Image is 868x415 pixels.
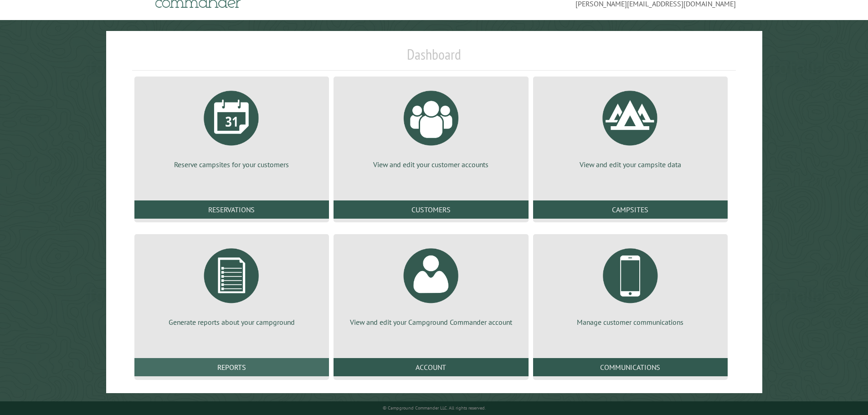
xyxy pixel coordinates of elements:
p: View and edit your Campground Commander account [344,317,517,327]
a: View and edit your campsite data [544,84,717,169]
a: Customers [334,200,528,219]
small: © Campground Commander LLC. All rights reserved. [383,405,486,411]
a: Manage customer communications [544,241,717,327]
a: Reports [134,358,329,376]
a: View and edit your Campground Commander account [344,241,517,327]
a: Account [334,358,528,376]
a: View and edit your customer accounts [344,84,517,169]
p: View and edit your campsite data [544,159,717,169]
a: Campsites [533,200,728,219]
a: Communications [533,358,728,376]
p: Manage customer communications [544,317,717,327]
h1: Dashboard [132,46,736,71]
p: Generate reports about your campground [145,317,318,327]
a: Generate reports about your campground [145,241,318,327]
a: Reserve campsites for your customers [145,84,318,169]
a: Reservations [134,200,329,219]
p: View and edit your customer accounts [344,159,517,169]
p: Reserve campsites for your customers [145,159,318,169]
